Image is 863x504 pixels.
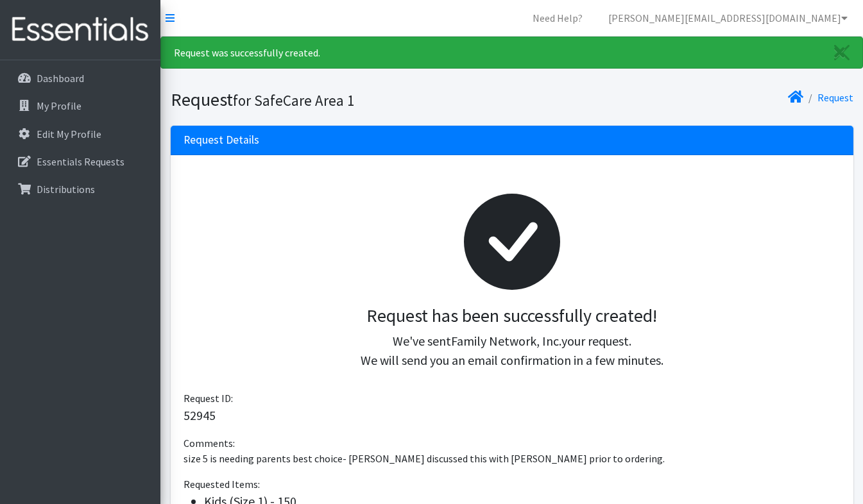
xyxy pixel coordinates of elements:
[5,121,155,147] a: Edit My Profile
[184,478,260,491] span: Requested Items:
[598,5,858,31] a: [PERSON_NAME][EMAIL_ADDRESS][DOMAIN_NAME]
[194,305,830,327] h3: Request has been successfully created!
[821,37,862,68] a: Close
[233,91,354,110] small: for SafeCare Area 1
[160,37,863,69] div: Request was successfully created.
[451,333,561,349] span: Family Network, Inc.
[522,5,593,31] a: Need Help?
[37,72,84,85] p: Dashboard
[5,8,155,51] img: HumanEssentials
[184,437,235,449] span: Comments:
[37,99,81,112] p: My Profile
[817,91,853,104] a: Request
[184,451,841,466] p: size 5 is needing parents best choice- [PERSON_NAME] discussed this with [PERSON_NAME] prior to o...
[37,128,101,140] p: Edit My Profile
[37,183,95,196] p: Distributions
[37,155,124,168] p: Essentials Requests
[171,88,508,111] h1: Request
[194,332,830,370] p: We've sent your request. We will send you an email confirmation in a few minutes.
[184,392,233,405] span: Request ID:
[5,93,155,119] a: My Profile
[184,406,841,425] p: 52945
[5,65,155,91] a: Dashboard
[5,149,155,174] a: Essentials Requests
[5,176,155,202] a: Distributions
[184,133,259,147] h3: Request Details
